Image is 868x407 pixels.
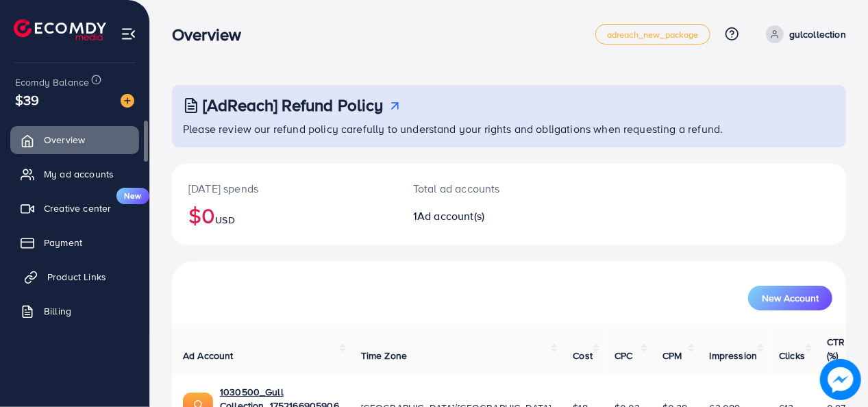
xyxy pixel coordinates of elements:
a: adreach_new_package [595,24,710,45]
span: Ad Account [183,349,234,362]
span: Overview [44,133,85,147]
a: My ad accounts [10,160,139,188]
span: Impression [710,349,758,362]
span: New [116,188,149,204]
img: logo [14,19,106,40]
button: New Account [748,286,832,310]
span: Cost [573,349,593,362]
a: Creative centerNew [10,195,139,222]
img: menu [121,26,136,42]
p: gulcollection [789,26,846,42]
h3: [AdReach] Refund Policy [203,95,384,115]
span: $39 [15,90,39,110]
a: gulcollection [760,25,846,43]
span: Ad account(s) [417,208,484,223]
p: [DATE] spends [188,180,380,197]
img: image [820,359,861,400]
span: Ecomdy Balance [15,75,89,89]
span: My ad accounts [44,167,114,181]
a: Payment [10,229,139,256]
span: Product Links [47,270,106,284]
h3: Overview [172,25,252,45]
span: Payment [44,236,82,249]
span: Time Zone [361,349,407,362]
a: Overview [10,126,139,153]
span: Clicks [779,349,805,362]
span: CPM [662,349,682,362]
span: New Account [762,293,819,303]
a: Product Links [10,263,139,291]
span: adreach_new_package [607,30,699,39]
span: CPC [615,349,632,362]
h2: $0 [188,202,380,228]
p: Total ad accounts [413,180,549,197]
span: CTR (%) [827,335,845,362]
img: image [121,94,134,108]
span: USD [215,213,234,227]
h2: 1 [413,210,549,223]
a: Billing [10,297,139,325]
p: Please review our refund policy carefully to understand your rights and obligations when requesti... [183,121,838,137]
span: Billing [44,304,71,318]
span: Creative center [44,201,111,215]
